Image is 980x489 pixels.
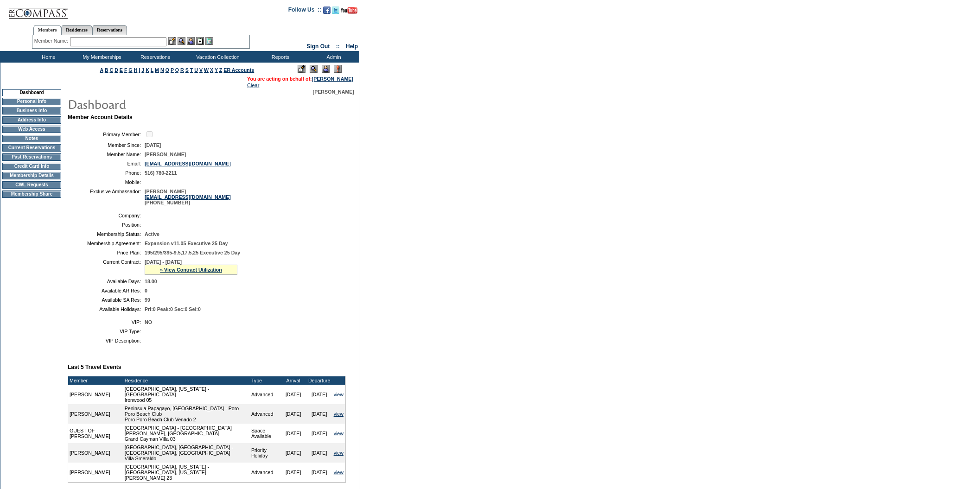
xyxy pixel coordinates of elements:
[219,67,223,73] a: Z
[128,67,132,73] a: G
[141,67,144,73] a: J
[71,130,141,139] td: Primary Member:
[187,37,195,45] img: Impersonate
[332,9,339,15] a: Follow us on Twitter
[334,450,344,456] a: view
[2,107,61,114] td: Business Info
[61,25,92,35] a: Residences
[145,259,182,265] span: [DATE] - [DATE]
[175,67,179,73] a: Q
[71,213,141,218] td: Company:
[2,172,61,179] td: Membership Details
[306,424,332,443] td: [DATE]
[185,67,189,73] a: S
[34,37,70,45] div: Member Name:
[250,376,280,385] td: Type
[68,364,121,370] b: Last 5 Travel Events
[2,98,61,105] td: Personal Info
[146,67,149,73] a: K
[253,51,306,63] td: Reports
[100,67,103,73] a: A
[190,67,193,73] a: T
[71,241,141,246] td: Membership Agreement:
[2,144,61,152] td: Current Reservations
[68,404,123,424] td: [PERSON_NAME]
[71,306,141,312] td: Available Holidays:
[145,306,201,312] span: Pri:0 Peak:0 Sec:0 Sel:0
[180,67,184,73] a: R
[312,76,353,82] a: [PERSON_NAME]
[92,25,127,35] a: Reservations
[145,170,177,176] span: 516) 780-2211
[123,424,250,443] td: [GEOGRAPHIC_DATA] - [GEOGRAPHIC_DATA][PERSON_NAME], [GEOGRAPHIC_DATA] Grand Cayman Villa 03
[145,142,161,148] span: [DATE]
[2,89,61,96] td: Dashboard
[247,83,259,88] a: Clear
[215,67,218,73] a: Y
[322,65,330,73] img: Impersonate
[109,67,113,73] a: C
[160,267,222,273] a: » View Contract Utilization
[341,9,357,15] a: Subscribe to our YouTube Channel
[155,67,159,73] a: M
[2,135,61,142] td: Notes
[341,7,357,14] img: Subscribe to our YouTube Channel
[323,6,331,14] img: Become our fan on Facebook
[280,463,306,482] td: [DATE]
[160,67,164,73] a: N
[71,338,141,343] td: VIP Description:
[145,288,147,293] span: 0
[306,404,332,424] td: [DATE]
[123,376,250,385] td: Residence
[334,392,344,397] a: view
[336,43,340,50] span: ::
[306,376,332,385] td: Departure
[313,89,354,95] span: [PERSON_NAME]
[306,463,332,482] td: [DATE]
[68,463,123,482] td: [PERSON_NAME]
[280,443,306,463] td: [DATE]
[199,67,203,73] a: V
[71,279,141,284] td: Available Days:
[196,37,204,45] img: Reservations
[178,37,185,45] img: View
[127,51,181,63] td: Reservations
[145,297,150,303] span: 99
[120,67,123,73] a: E
[145,250,240,255] span: 195/295/395-9.5,17.5,25 Executive 25 Day
[250,404,280,424] td: Advanced
[123,463,250,482] td: [GEOGRAPHIC_DATA], [US_STATE] - [GEOGRAPHIC_DATA], [US_STATE] [PERSON_NAME] 23
[247,76,353,82] span: You are acting on behalf of:
[71,329,141,334] td: VIP Type:
[204,67,209,73] a: W
[168,37,176,45] img: b_edit.gif
[123,404,250,424] td: Peninsula Papagayo, [GEOGRAPHIC_DATA] - Poro Poro Beach Club Poro Poro Beach Club Venado 2
[280,404,306,424] td: [DATE]
[223,67,254,73] a: ER Accounts
[71,179,141,185] td: Mobile:
[288,6,321,17] td: Follow Us ::
[334,65,342,73] img: Log Concern/Member Elevation
[210,67,213,73] a: X
[124,67,127,73] a: F
[165,67,169,73] a: O
[306,385,332,404] td: [DATE]
[205,37,213,45] img: b_calculator.gif
[334,411,344,417] a: view
[151,67,153,73] a: L
[250,463,280,482] td: Advanced
[332,6,339,14] img: Follow us on Twitter
[145,189,231,205] span: [PERSON_NAME] [PHONE_NUMBER]
[68,376,123,385] td: Member
[171,67,174,73] a: P
[323,9,331,15] a: Become our fan on Facebook
[334,431,344,436] a: view
[280,424,306,443] td: [DATE]
[21,51,74,63] td: Home
[71,152,141,157] td: Member Name:
[250,385,280,404] td: Advanced
[68,114,133,121] b: Member Account Details
[71,142,141,148] td: Member Since:
[71,231,141,237] td: Membership Status:
[71,189,141,205] td: Exclusive Ambassador:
